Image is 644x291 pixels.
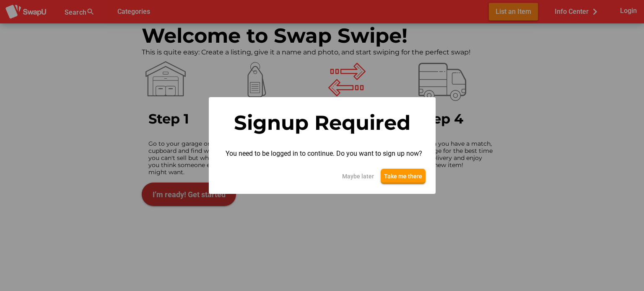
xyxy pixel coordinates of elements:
[381,169,426,184] button: Take me there
[339,169,377,184] button: Maybe later
[226,149,422,159] span: You need to be logged in to continue. Do you want to sign up now?
[216,104,429,142] div: Signup Required
[384,171,422,181] span: Take me there
[342,171,374,181] span: Maybe later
